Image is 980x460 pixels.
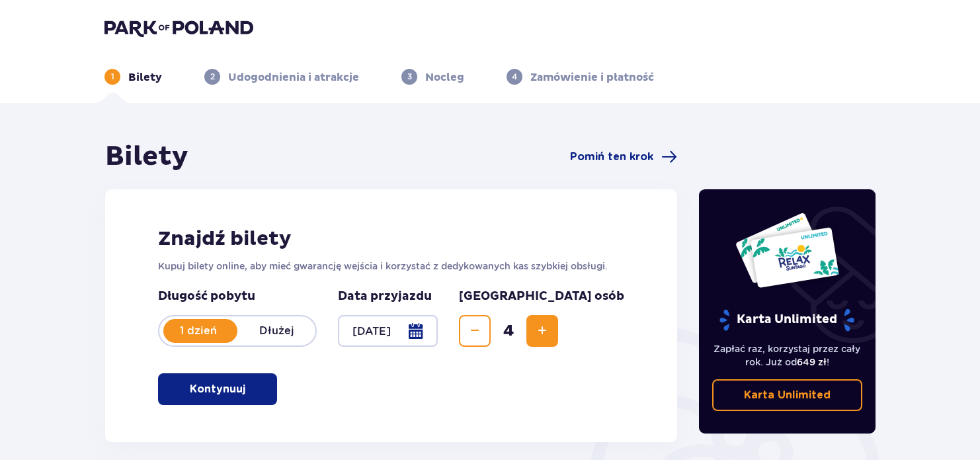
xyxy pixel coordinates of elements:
p: 1 dzień [159,324,237,338]
button: Decrease [459,315,491,347]
p: Kupuj bilety online, aby mieć gwarancję wejścia i korzystać z dedykowanych kas szybkiej obsługi. [158,259,624,273]
p: Długość pobytu [158,289,317,304]
p: 3 [407,71,412,83]
button: Increase [526,315,558,347]
span: 4 [493,321,524,341]
p: [GEOGRAPHIC_DATA] osób [459,289,624,304]
img: Park of Poland logo [104,19,253,37]
p: Kontynuuj [190,382,245,396]
h1: Bilety [105,140,188,173]
p: Karta Unlimited [744,388,831,402]
p: Data przyjazdu [338,289,432,304]
h2: Znajdź bilety [158,226,624,252]
p: 4 [512,71,517,83]
span: 649 zł [797,357,827,367]
p: 1 [111,71,114,83]
span: Pomiń ten krok [570,150,653,164]
p: Udogodnienia i atrakcje [228,70,359,85]
a: Karta Unlimited [712,379,863,411]
a: Pomiń ten krok [570,149,677,165]
p: Karta Unlimited [718,308,856,332]
p: Dłużej [237,324,315,338]
p: Nocleg [425,70,464,85]
p: Bilety [128,70,162,85]
p: Zapłać raz, korzystaj przez cały rok. Już od ! [712,342,863,369]
button: Kontynuuj [158,373,277,405]
p: 2 [210,71,215,83]
p: Zamówienie i płatność [530,70,654,85]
